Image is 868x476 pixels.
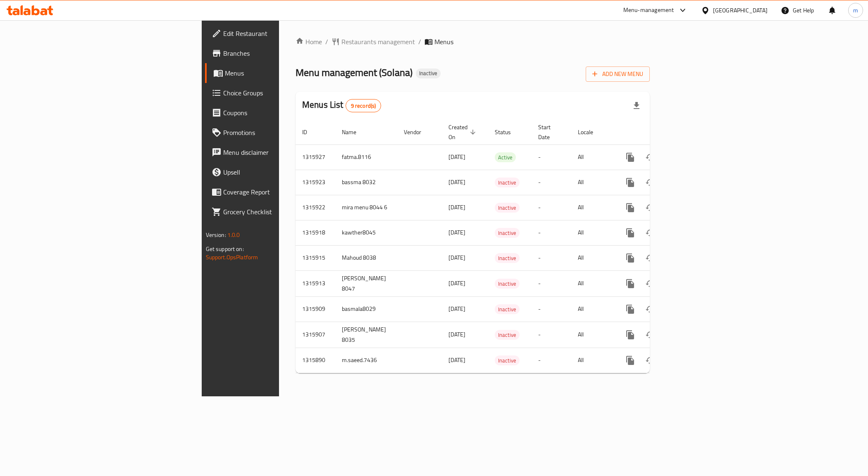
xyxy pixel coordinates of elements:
[853,6,858,15] span: m
[571,195,614,220] td: All
[532,296,571,322] td: -
[335,322,397,348] td: [PERSON_NAME] 8035
[640,350,660,370] button: Change Status
[578,127,604,137] span: Locale
[448,329,465,340] span: [DATE]
[495,330,520,340] span: Inactive
[571,220,614,245] td: All
[205,142,347,162] a: Menu disclaimer
[532,348,571,373] td: -
[620,223,640,243] button: more
[495,178,520,187] div: Inactive
[448,278,465,289] span: [DATE]
[532,170,571,195] td: -
[346,99,382,112] div: Total records count
[571,270,614,296] td: All
[335,220,397,245] td: kawther8045
[627,96,646,116] div: Export file
[532,144,571,170] td: -
[614,120,706,145] th: Actions
[532,195,571,220] td: -
[448,355,465,365] span: [DATE]
[448,152,465,162] span: [DATE]
[342,127,367,137] span: Name
[296,37,650,47] nav: breadcrumb
[448,177,465,187] span: [DATE]
[495,153,516,162] span: Active
[335,195,397,220] td: mira menu 8044 6
[571,296,614,322] td: All
[640,248,660,268] button: Change Status
[302,127,318,137] span: ID
[620,248,640,268] button: more
[495,279,520,289] span: Inactive
[640,299,660,319] button: Change Status
[331,37,415,47] a: Restaurants management
[640,274,660,294] button: Change Status
[495,228,520,238] span: Inactive
[448,122,478,142] span: Created On
[346,102,381,110] span: 9 record(s)
[448,252,465,263] span: [DATE]
[296,120,706,373] table: enhanced table
[532,220,571,245] td: -
[495,253,520,263] span: Inactive
[495,203,520,213] div: Inactive
[223,207,340,217] span: Grocery Checklist
[335,270,397,296] td: [PERSON_NAME] 8047
[205,103,347,123] a: Coupons
[620,299,640,319] button: more
[495,178,520,187] span: Inactive
[592,69,643,79] span: Add New Menu
[223,147,340,157] span: Menu disclaimer
[335,170,397,195] td: bassma 8032
[416,69,441,78] div: Inactive
[448,202,465,213] span: [DATE]
[205,83,347,103] a: Choice Groups
[434,37,453,47] span: Menus
[620,173,640,192] button: more
[495,305,520,314] span: Inactive
[495,355,520,365] div: Inactive
[620,274,640,294] button: more
[495,330,520,340] div: Inactive
[223,28,340,38] span: Edit Restaurant
[223,167,340,177] span: Upsell
[640,147,660,167] button: Change Status
[223,108,340,118] span: Coupons
[223,128,340,137] span: Promotions
[225,68,340,78] span: Menus
[620,147,640,167] button: more
[571,322,614,348] td: All
[416,70,441,77] span: Inactive
[335,144,397,170] td: fatma.8116
[335,348,397,373] td: m.saeed.7436
[206,230,226,240] span: Version:
[418,37,421,47] li: /
[296,63,413,82] span: Menu management ( Solana )
[640,223,660,243] button: Change Status
[205,202,347,222] a: Grocery Checklist
[206,244,244,254] span: Get support on:
[620,325,640,345] button: more
[538,122,561,142] span: Start Date
[532,322,571,348] td: -
[586,66,650,82] button: Add New Menu
[623,5,674,15] div: Menu-management
[571,170,614,195] td: All
[341,37,415,47] span: Restaurants management
[495,127,522,137] span: Status
[640,173,660,192] button: Change Status
[448,227,465,238] span: [DATE]
[205,63,347,83] a: Menus
[571,245,614,270] td: All
[223,187,340,197] span: Coverage Report
[223,88,340,98] span: Choice Groups
[302,99,381,112] h2: Menus List
[532,270,571,296] td: -
[404,127,432,137] span: Vendor
[640,198,660,218] button: Change Status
